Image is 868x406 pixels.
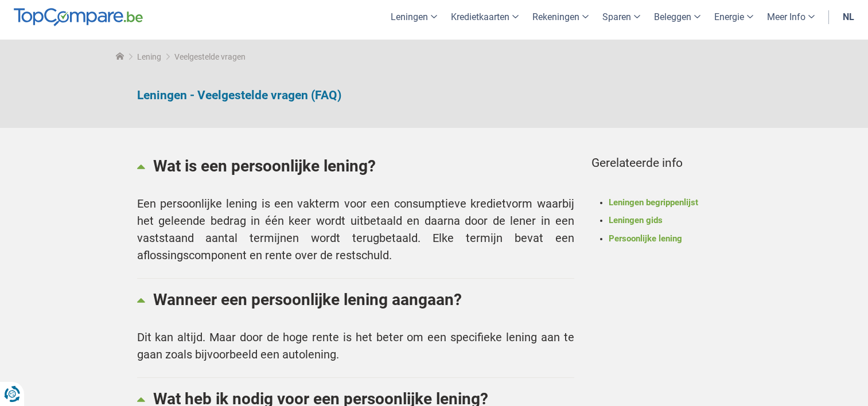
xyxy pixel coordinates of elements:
span: Veelgestelde vragen [174,52,246,61]
img: TopCompare [14,8,143,26]
a: Lening [137,52,161,61]
a: Wat is een persoonlijke lening? [137,145,574,186]
h1: Leningen - Veelgestelde vragen (FAQ) [137,87,731,104]
a: Leningen gids [609,215,663,225]
a: Home [116,52,124,61]
a: Leningen begrippenlijst [609,197,698,208]
a: Persoonlijke lening [609,233,682,244]
h3: Gerelateerde info [591,157,731,191]
a: Wanneer een persoonlijke lening aangaan? [137,279,574,320]
div: Een persoonlijke lening is een vakterm voor een consumptieve kredietvorm waarbij het geleende bed... [137,195,574,264]
div: Dit kan altijd. Maar door de hoge rente is het beter om een specifieke lening aan te gaan zoals b... [137,329,574,363]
